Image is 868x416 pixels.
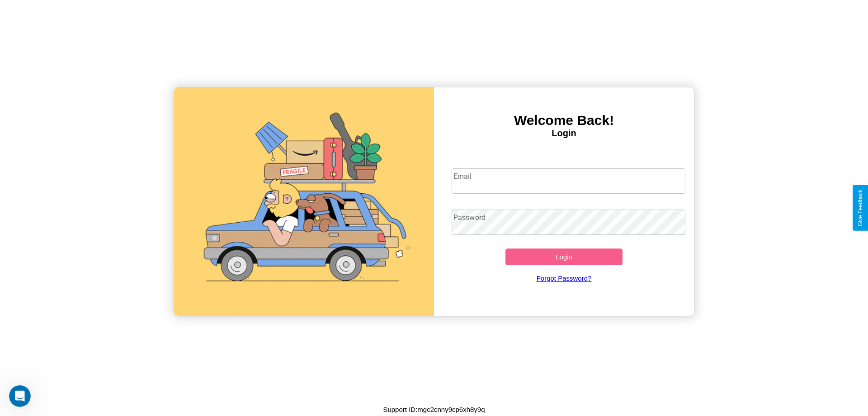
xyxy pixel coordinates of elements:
[505,249,623,265] button: Login
[383,403,485,416] p: Support ID: mgc2cnny9cp6xh8y9q
[174,87,434,316] img: gif
[434,113,694,128] h3: Welcome Back!
[447,265,681,291] a: Forgot Password?
[857,190,863,226] div: Give Feedback
[9,385,31,407] iframe: Intercom live chat
[434,128,694,139] h4: Login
